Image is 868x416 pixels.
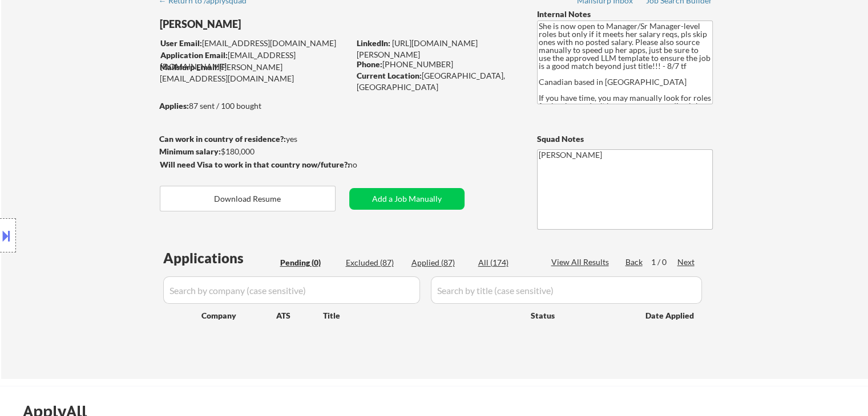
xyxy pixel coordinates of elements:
div: ATS [276,310,323,321]
div: [PERSON_NAME][EMAIL_ADDRESS][DOMAIN_NAME] [160,62,349,84]
div: Applied (87) [411,257,469,268]
strong: User Email: [160,38,202,48]
div: Next [677,256,696,268]
div: [GEOGRAPHIC_DATA], [GEOGRAPHIC_DATA] [357,70,518,92]
div: View All Results [551,256,612,268]
div: $180,000 [159,146,349,157]
div: yes [159,133,346,145]
div: 87 sent / 100 bought [159,100,349,112]
input: Search by company (case sensitive) [163,276,420,304]
strong: Current Location: [357,71,422,80]
div: no [348,159,381,170]
a: [URL][DOMAIN_NAME][PERSON_NAME] [357,38,478,59]
div: [PERSON_NAME] [160,17,394,31]
button: Add a Job Manually [349,188,465,210]
div: [EMAIL_ADDRESS][DOMAIN_NAME] [160,38,349,49]
div: Squad Notes [537,133,713,145]
input: Search by title (case sensitive) [431,276,702,304]
strong: Phone: [357,59,382,69]
div: Status [531,305,629,325]
strong: Will need Visa to work in that country now/future?: [160,160,350,169]
strong: Mailslurp Email: [160,62,219,72]
div: Pending (0) [280,257,337,268]
div: Internal Notes [537,9,713,20]
div: [EMAIL_ADDRESS][DOMAIN_NAME] [160,50,349,72]
div: Title [323,310,520,321]
strong: LinkedIn: [357,38,390,48]
div: Back [625,256,644,268]
strong: Application Email: [160,50,228,60]
div: Date Applied [645,310,696,321]
div: [PHONE_NUMBER] [357,59,518,70]
div: Excluded (87) [346,257,403,268]
strong: Can work in country of residence?: [159,134,286,144]
div: Company [201,310,276,321]
div: 1 / 0 [651,256,677,268]
div: All (174) [478,257,535,268]
div: Applications [163,251,276,265]
button: Download Resume [160,186,336,211]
